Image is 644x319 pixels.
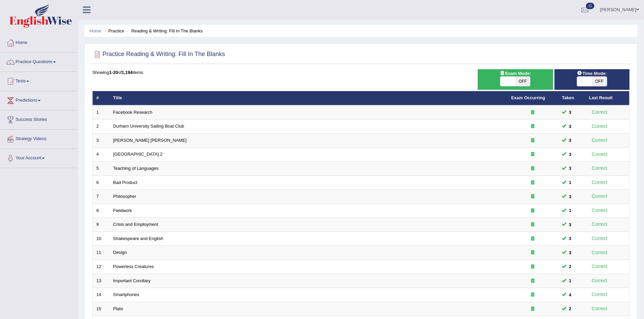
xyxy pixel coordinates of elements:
a: Plato [113,306,123,311]
a: Home [0,33,77,50]
td: 4 [93,148,110,162]
div: Exam occurring question [511,306,554,312]
a: Practice Questions [0,53,77,70]
td: 13 [93,274,110,288]
div: Correct [589,207,610,214]
span: 11 [586,3,594,9]
div: Correct [589,151,610,158]
td: 8 [93,204,110,218]
div: Correct [589,277,610,285]
li: Reading & Writing: Fill In The Blanks [125,28,202,34]
a: Bad Product [113,180,138,185]
div: Correct [589,305,610,313]
div: Exam occurring question [511,264,554,270]
span: Exam Mode: [497,70,533,77]
div: Correct [589,249,610,257]
span: You can still take this question [566,291,574,298]
span: You can still take this question [566,137,574,144]
th: # [93,91,110,105]
div: Show exams occurring in exams [478,69,553,90]
div: Correct [589,192,610,200]
div: Correct [589,136,610,144]
div: Showing of items. [92,69,629,76]
td: 3 [93,133,110,148]
span: You can still take this question [566,235,574,242]
a: Important Corollary [113,278,151,283]
div: Correct [589,108,610,116]
a: [PERSON_NAME] [PERSON_NAME] [113,138,187,143]
td: 7 [93,190,110,204]
div: Exam occurring question [511,208,554,214]
a: Durham University Sailing Boat Club [113,124,184,129]
span: You can still take this question [566,221,574,228]
a: Predictions [0,91,77,108]
span: OFF [515,77,530,86]
a: Powerless Creatures [113,264,154,269]
div: Correct [589,291,610,298]
div: Exam occurring question [511,193,554,200]
span: You can still take this question [566,151,574,158]
span: You can still take this question [566,249,574,256]
h2: Practice Reading & Writing: Fill In The Blanks [92,49,225,59]
div: Correct [589,164,610,172]
th: Last Result [585,91,629,105]
a: Philosopher [113,194,137,199]
div: Exam occurring question [511,151,554,158]
div: Correct [589,123,610,130]
div: Exam occurring question [511,109,554,116]
a: Teaching of Languages [113,166,159,171]
a: [GEOGRAPHIC_DATA] 2 [113,152,163,157]
td: 11 [93,246,110,260]
td: 6 [93,176,110,190]
span: You can still take this question [566,305,574,312]
a: Strategy Videos [0,130,77,147]
td: 5 [93,162,110,176]
div: Exam occurring question [511,180,554,186]
span: You can still take this question [566,207,574,214]
td: 12 [93,260,110,274]
a: Crisis and Employment [113,222,159,227]
td: 10 [93,232,110,246]
div: Correct [589,235,610,242]
b: 1,194 [122,70,133,75]
div: Exam occurring question [511,249,554,256]
th: Title [110,91,507,105]
span: You can still take this question [566,263,574,270]
div: Correct [589,263,610,270]
a: Home [90,28,101,33]
td: 1 [93,105,110,119]
span: OFF [592,77,607,86]
div: Exam occurring question [511,137,554,144]
span: You can still take this question [566,193,574,200]
div: Exam occurring question [511,236,554,242]
span: You can still take this question [566,109,574,116]
td: 14 [93,288,110,302]
div: Exam occurring question [511,123,554,130]
li: Practice [102,28,124,34]
span: Time Mode: [574,70,610,77]
a: Facebook Research [113,110,152,115]
span: You can still take this question [566,179,574,186]
td: 2 [93,119,110,134]
span: You can still take this question [566,123,574,130]
div: Exam occurring question [511,221,554,228]
a: Exam Occurring [511,95,545,100]
a: Success Stories [0,110,77,127]
a: Fieldwork [113,208,132,213]
a: Smartphones [113,292,139,297]
div: Exam occurring question [511,292,554,298]
a: Tests [0,72,77,89]
b: 1-20 [109,70,118,75]
div: Exam occurring question [511,278,554,284]
div: Correct [589,179,610,186]
span: You can still take this question [566,165,574,172]
a: Shakespeare and English [113,236,163,241]
a: Your Account [0,149,77,166]
div: Correct [589,220,610,228]
span: You can still take this question [566,277,574,284]
td: 15 [93,302,110,316]
td: 9 [93,218,110,232]
div: Exam occurring question [511,165,554,172]
th: Taken [558,91,585,105]
a: Design [113,250,127,255]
